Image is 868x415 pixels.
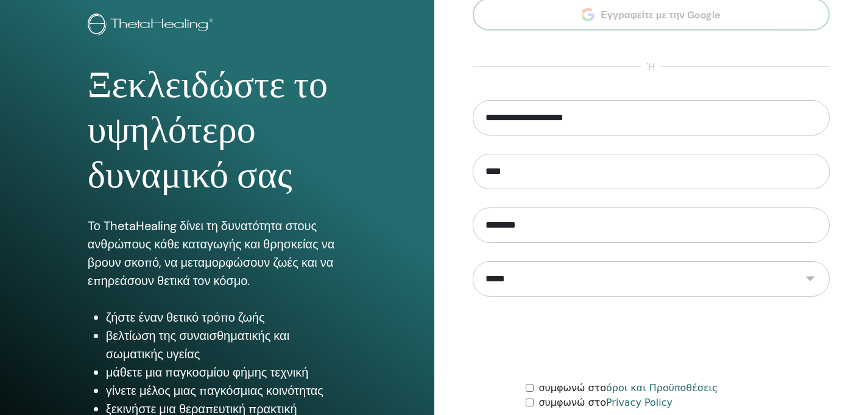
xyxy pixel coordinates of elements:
li: μάθετε μια παγκοσμίου φήμης τεχνική [106,363,347,381]
label: συμφωνώ στο [538,381,718,395]
p: Το ThetaHealing δίνει τη δυνατότητα στους ανθρώπους κάθε καταγωγής και θρησκείας να βρουν σκοπό, ... [88,217,347,290]
span: ή [641,60,661,74]
a: Privacy Policy [606,397,672,408]
a: όροι και Προϋποθέσεις [606,382,718,394]
label: συμφωνώ στο [538,395,672,410]
li: γίνετε μέλος μιας παγκόσμιας κοινότητας [106,381,347,400]
li: βελτίωση της συναισθηματικής και σωματικής υγείας [106,327,347,363]
li: ζήστε έναν θετικό τρόπο ζωής [106,308,347,327]
iframe: reCAPTCHA [559,315,744,363]
h1: Ξεκλειδώστε το υψηλότερο δυναμικό σας [88,62,347,198]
